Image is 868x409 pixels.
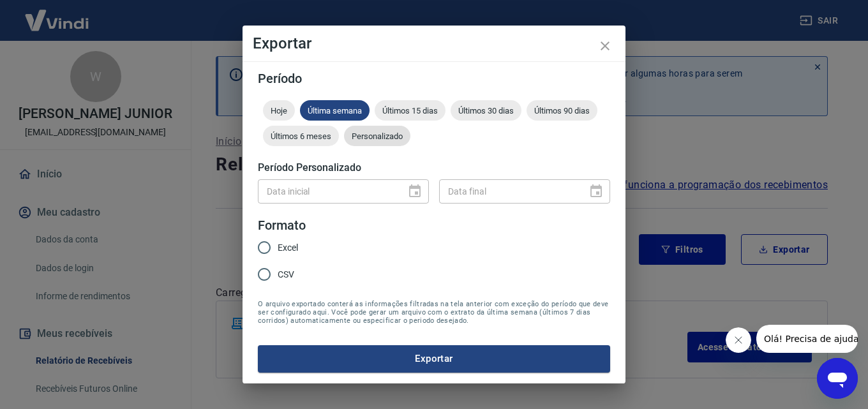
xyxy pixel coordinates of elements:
[258,300,610,325] span: O arquivo exportado conterá as informações filtradas na tela anterior com exceção do período que ...
[263,126,339,146] div: Últimos 6 meses
[258,345,610,372] button: Exportar
[451,106,521,115] span: Últimos 30 dias
[590,31,620,61] button: close
[258,216,306,235] legend: Formato
[527,106,597,115] span: Últimos 90 dias
[344,131,410,141] span: Personalizado
[375,100,445,121] div: Últimos 15 dias
[375,106,445,115] span: Últimos 15 dias
[263,106,295,115] span: Hoje
[451,100,521,121] div: Últimos 30 dias
[527,100,597,121] div: Últimos 90 dias
[756,325,858,353] iframe: Mensagem da empresa
[300,106,370,115] span: Última semana
[263,100,295,121] div: Hoje
[253,36,615,51] h4: Exportar
[263,131,339,141] span: Últimos 6 meses
[278,268,294,281] span: CSV
[8,9,107,19] span: Olá! Precisa de ajuda?
[817,358,858,399] iframe: Botão para abrir a janela de mensagens
[344,126,410,146] div: Personalizado
[258,179,397,203] input: DD/MM/YYYY
[726,327,751,353] iframe: Fechar mensagem
[258,161,610,174] h5: Período Personalizado
[258,72,610,85] h5: Período
[439,179,578,203] input: DD/MM/YYYY
[278,241,298,255] span: Excel
[300,100,370,121] div: Última semana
